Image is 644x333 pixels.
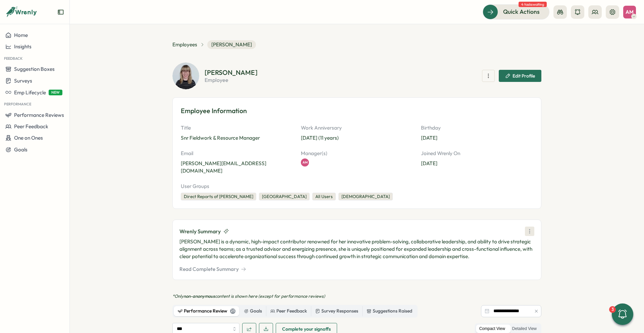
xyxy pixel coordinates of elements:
[612,303,633,325] button: 3
[303,160,308,165] span: AM
[181,183,533,190] p: User Groups
[312,193,336,201] div: All Users
[609,306,616,313] div: 3
[270,307,307,315] div: Peer Feedback
[421,160,533,167] p: [DATE]
[49,90,62,95] span: NEW
[179,238,534,260] p: [PERSON_NAME] is a dynamic, high-impact contributor renowned for her innovative problem-solving, ...
[181,134,293,142] p: Snr Fieldwork & Resource Manager
[57,9,64,15] button: Expand sidebar
[14,123,48,130] span: Peer Feedback
[626,9,634,15] span: AM
[14,32,28,38] span: Home
[301,158,309,166] a: AM
[503,7,540,16] span: Quick Actions
[205,77,258,83] p: employee
[14,135,43,141] span: One on Ones
[14,66,55,72] span: Suggestion Boxes
[421,134,533,142] p: [DATE]
[315,307,358,315] div: Survey Responses
[179,266,246,273] button: Read Complete Summary
[14,146,28,153] span: Goals
[483,4,549,19] button: Quick Actions
[513,74,535,78] span: Edit Profile
[179,227,221,236] span: Wrenly Summary
[421,124,533,132] p: Birthday
[338,193,393,201] div: [DEMOGRAPHIC_DATA]
[181,124,293,132] p: Title
[499,70,541,82] button: Edit Profile
[230,308,235,314] div: 23
[205,69,258,76] h2: [PERSON_NAME]
[207,40,256,49] span: [PERSON_NAME]
[172,62,199,89] img: Lisa Leonardo
[181,106,533,116] h3: Employee Information
[301,124,413,132] p: Work Anniversary
[14,89,46,96] span: Emp Lifecycle
[14,78,32,84] span: Surveys
[623,6,636,18] button: AM
[181,160,293,175] p: [PERSON_NAME][EMAIL_ADDRESS][DOMAIN_NAME]
[259,193,310,201] div: [GEOGRAPHIC_DATA]
[301,150,413,157] p: Manager(s)
[301,134,413,142] p: [DATE] (11 years)
[172,41,197,48] a: Employees
[476,325,508,333] label: Compact View
[509,325,540,333] label: Detailed View
[421,150,533,157] p: Joined Wrenly On
[14,43,32,50] span: Insights
[178,307,235,315] div: Performance Review
[172,293,541,299] p: *Only content is shown here (except for performance reviews)
[181,150,293,157] p: Email
[14,112,64,118] span: Performance Reviews
[183,293,215,299] span: non-anonymous
[519,2,547,7] span: 4 tasks waiting
[367,307,412,315] div: Suggestions Raised
[244,307,262,315] div: Goals
[181,193,256,201] div: Direct Reports of [PERSON_NAME]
